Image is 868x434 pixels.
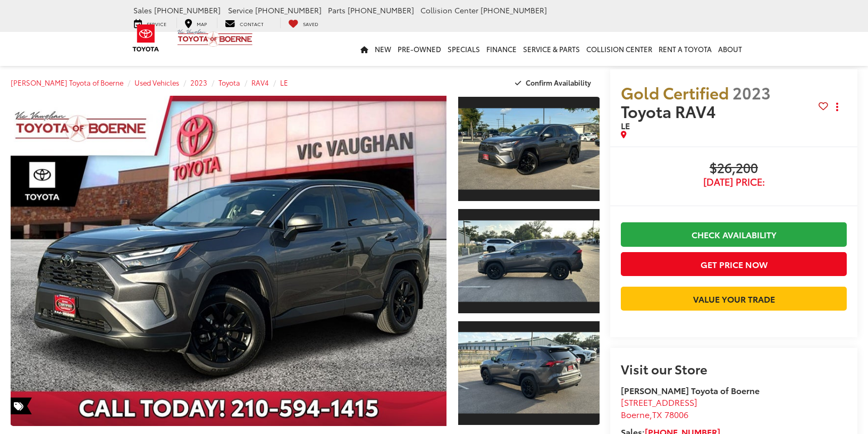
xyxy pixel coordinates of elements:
[228,5,253,15] span: Service
[176,18,215,28] a: Map
[394,32,444,66] a: Pre-Owned
[444,32,483,66] a: Specials
[583,32,655,66] a: Collision Center
[526,78,591,87] span: Confirm Availability
[655,32,715,66] a: Rent a Toyota
[11,397,32,414] span: Special
[328,5,345,15] span: Parts
[621,161,847,177] span: $26,200
[520,32,583,66] a: Service & Parts: Opens in a new tab
[458,96,600,202] a: Expand Photo 1
[280,78,288,87] a: LE
[217,18,272,28] a: Contact
[621,177,847,187] span: [DATE] Price:
[621,252,847,276] button: Get Price Now
[11,78,123,87] a: [PERSON_NAME] Toyota of Boerne
[621,287,847,311] a: Value Your Trade
[218,78,240,87] a: Toyota
[11,96,446,426] a: Expand Photo 0
[133,5,152,15] span: Sales
[621,81,729,104] span: Gold Certified
[303,20,318,27] span: Saved
[458,320,600,427] a: Expand Photo 3
[420,5,478,15] span: Collision Center
[621,384,760,396] strong: [PERSON_NAME] Toyota of Boerne
[621,408,688,420] span: ,
[134,78,179,87] a: Used Vehicles
[348,5,414,15] span: [PHONE_NUMBER]
[481,5,547,15] span: [PHONE_NUMBER]
[458,208,600,314] a: Expand Photo 2
[457,220,601,302] img: 2023 Toyota RAV4 LE
[621,119,630,131] span: LE
[6,94,451,428] img: 2023 Toyota RAV4 LE
[621,362,847,375] h2: Visit our Store
[177,29,253,47] img: Vic Vaughan Toyota of Boerne
[126,18,174,28] a: Service
[457,332,601,414] img: 2023 Toyota RAV4 LE
[357,32,372,66] a: Home
[621,99,720,122] span: Toyota RAV4
[621,396,697,408] span: [STREET_ADDRESS]
[509,73,600,92] button: Confirm Availability
[732,81,771,104] span: 2023
[652,408,662,420] span: TX
[280,18,326,28] a: My Saved Vehicles
[828,98,847,116] button: Actions
[190,78,207,87] a: 2023
[715,32,745,66] a: About
[126,21,166,55] img: Toyota
[255,5,322,15] span: [PHONE_NUMBER]
[251,78,269,87] a: RAV4
[483,32,520,66] a: Finance
[621,408,650,420] span: Boerne
[664,408,688,420] span: 78006
[154,5,221,15] span: [PHONE_NUMBER]
[621,222,847,246] a: Check Availability
[621,396,697,420] a: [STREET_ADDRESS] Boerne,TX 78006
[836,103,838,111] span: dropdown dots
[457,108,601,189] img: 2023 Toyota RAV4 LE
[372,32,394,66] a: New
